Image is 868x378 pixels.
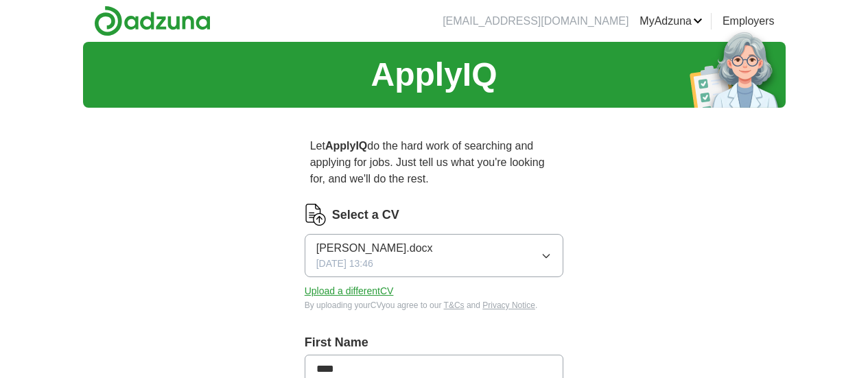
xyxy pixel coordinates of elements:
a: T&Cs [444,300,465,310]
span: [PERSON_NAME].docx [316,240,433,257]
button: [PERSON_NAME].docx[DATE] 13:46 [305,234,564,277]
button: Upload a differentCV [305,284,394,298]
li: [EMAIL_ADDRESS][DOMAIN_NAME] [443,13,629,29]
p: Let do the hard work of searching and applying for jobs. Just tell us what you're looking for, an... [305,132,564,193]
h1: ApplyIQ [371,50,497,99]
span: [DATE] 13:46 [316,257,373,271]
label: Select a CV [332,206,399,224]
div: By uploading your CV you agree to our and . [305,299,564,311]
label: First Name [305,333,564,352]
img: Adzuna logo [94,5,211,36]
strong: ApplyIQ [325,140,367,152]
a: MyAdzuna [640,13,703,29]
img: CV Icon [305,204,327,226]
a: Employers [723,13,775,29]
a: Privacy Notice [482,300,535,310]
